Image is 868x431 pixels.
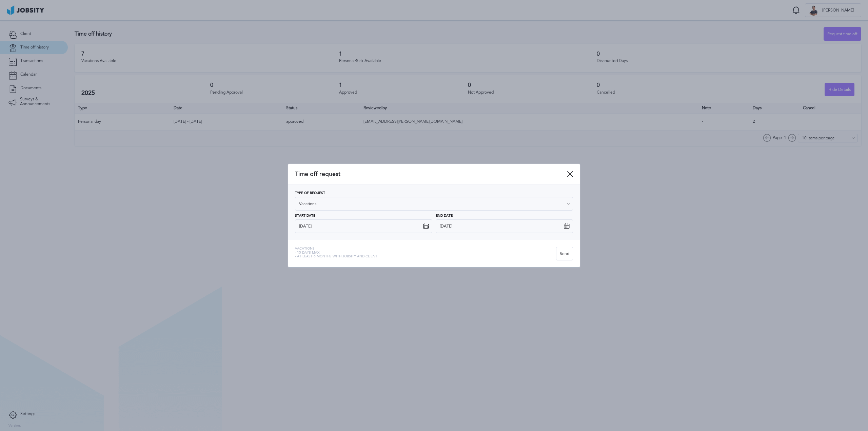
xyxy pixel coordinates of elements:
[295,251,377,255] span: - 15 days max
[556,247,573,260] button: Send
[295,214,315,218] span: Start Date
[295,191,325,195] span: Type of Request
[295,255,377,259] span: - At least 6 months with jobsity and client
[295,247,377,251] span: Vacations:
[436,214,453,218] span: End Date
[295,171,567,178] span: Time off request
